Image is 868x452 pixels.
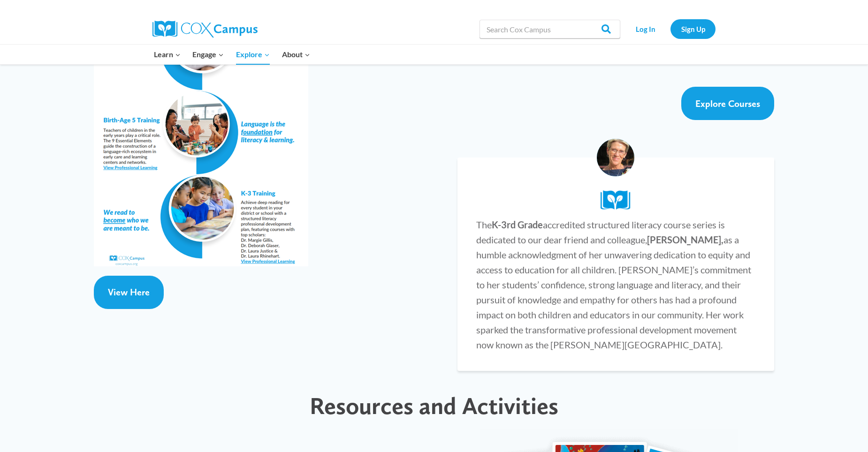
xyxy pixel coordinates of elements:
[625,19,716,38] nav: Secondary Navigation
[108,286,150,298] span: View Here
[695,98,760,109] span: Explore Courses
[276,45,316,64] button: Child menu of About
[148,45,316,64] nav: Primary Navigation
[670,19,716,38] a: Sign Up
[625,19,666,38] a: Log In
[230,45,276,64] button: Child menu of Explore
[187,45,230,64] button: Child menu of Engage
[681,87,774,120] a: Explore Courses
[476,219,751,350] span: The accredited structured literacy course series is dedicated to our dear friend and colleague, a...
[148,45,187,64] button: Child menu of Learn
[480,20,620,38] input: Search Cox Campus
[94,276,164,309] a: View Here
[647,234,723,245] strong: [PERSON_NAME],
[152,21,258,38] img: Cox Campus
[492,219,543,230] strong: K-3rd Grade
[310,391,558,420] span: Resources and Activities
